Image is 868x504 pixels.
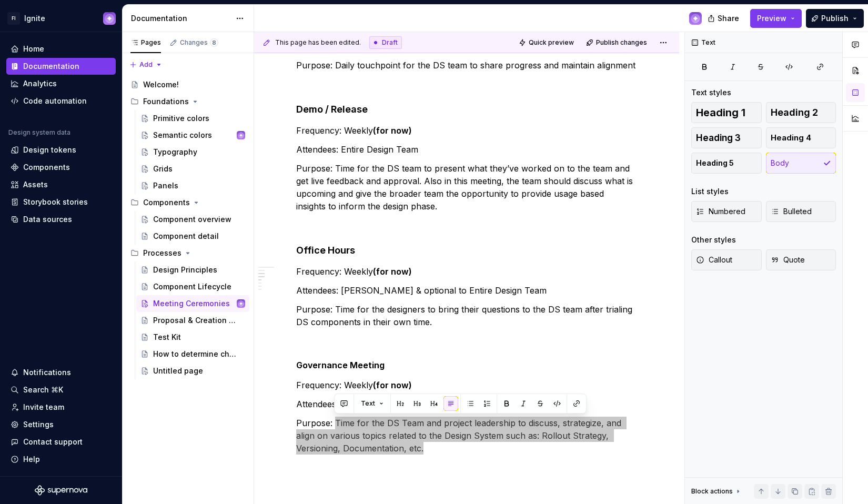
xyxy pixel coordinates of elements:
button: Search ⌘K [6,381,116,398]
img: Design System Manager [689,12,702,25]
a: Untitled page [136,362,249,379]
div: Settings [23,419,54,430]
span: Heading 4 [771,133,811,143]
span: Quote [771,255,805,265]
p: Purpose: Time for the DS team to present what they’ve worked on to the team and get live feedback... [296,162,637,213]
div: FI [7,12,20,25]
div: Primitive colors [153,113,209,124]
p: Attendees: [PERSON_NAME] & optional to Entire Design Team [296,284,637,297]
div: Text styles [691,87,731,98]
img: Design System Manager [103,12,116,25]
div: Other styles [691,235,736,245]
span: Publish [821,13,849,24]
button: Text [356,396,388,411]
div: Processes [143,248,181,258]
div: Meeting Ceremonies [153,298,230,309]
div: Analytics [23,78,57,89]
span: Bulleted [771,206,812,217]
button: Callout [691,249,762,270]
span: This page has been edited. [275,38,361,47]
a: Storybook stories [6,194,116,210]
button: Heading 2 [766,102,836,123]
div: Grids [153,164,173,174]
div: Ignite [24,13,45,24]
div: Documentation [131,13,230,24]
a: Meeting CeremoniesDesign System Manager [136,295,249,312]
div: Panels [153,180,178,191]
button: Quote [766,249,836,270]
a: Proposal & Creation Process v1.0 [136,312,249,329]
div: Pages [130,38,161,47]
span: Numbered [696,206,745,217]
strong: (for now) [373,266,412,277]
div: Design system data [8,128,70,137]
a: Data sources [6,211,116,228]
button: Heading 5 [691,153,762,174]
div: Foundations [143,96,189,107]
div: Block actions [691,487,733,496]
div: Typography [153,147,197,157]
a: Typography [136,144,249,160]
svg: Supernova Logo [35,485,87,496]
button: Help [6,451,116,468]
a: Design tokens [6,142,116,158]
div: Search ⌘K [23,385,63,395]
a: How to determine change severity [136,346,249,362]
div: Welcome! [143,79,179,90]
div: Component overview [153,214,231,225]
span: Quick preview [529,38,574,47]
span: 8 [210,38,218,47]
div: Components [143,197,190,208]
a: Grids [136,160,249,177]
div: Invite team [23,402,64,412]
img: Design System Manager [237,299,245,308]
button: Heading 3 [691,127,762,148]
div: Design Principles [153,265,217,275]
span: Publish changes [596,38,647,47]
button: Numbered [691,201,762,222]
div: Components [126,194,249,211]
div: Design tokens [23,145,76,155]
a: Components [6,159,116,176]
button: Preview [750,9,802,28]
a: Settings [6,416,116,433]
div: Help [23,454,40,465]
button: Publish changes [583,35,652,50]
a: Panels [136,177,249,194]
span: Text [361,399,375,408]
div: Components [23,162,70,173]
span: Callout [696,255,732,265]
h4: Demo / Release [296,103,637,116]
p: Purpose: Daily touchpoint for the DS team to share progress and maintain alignment [296,59,637,72]
div: Foundations [126,93,249,110]
p: Purpose: Time for the designers to bring their questions to the DS team after trialing DS compone... [296,303,637,328]
div: Storybook stories [23,197,88,207]
a: Welcome! [126,76,249,93]
p: Frequency: Weekly [296,124,637,137]
span: Add [139,61,153,69]
button: Heading 4 [766,127,836,148]
div: Assets [23,179,48,190]
div: Processes [126,245,249,261]
div: Proposal & Creation Process v1.0 [153,315,240,326]
div: How to determine change severity [153,349,240,359]
a: Documentation [6,58,116,75]
button: Share [702,9,746,28]
div: Component detail [153,231,219,241]
div: Documentation [23,61,79,72]
div: Page tree [126,76,249,379]
button: Add [126,57,166,72]
a: Home [6,41,116,57]
div: Untitled page [153,366,203,376]
div: Semantic colors [153,130,212,140]
button: Publish [806,9,864,28]
button: Bulleted [766,201,836,222]
a: Assets [6,176,116,193]
span: Preview [757,13,786,24]
span: Heading 1 [696,107,745,118]
span: Heading 3 [696,133,741,143]
a: Design Principles [136,261,249,278]
div: Code automation [23,96,87,106]
div: Changes [180,38,218,47]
